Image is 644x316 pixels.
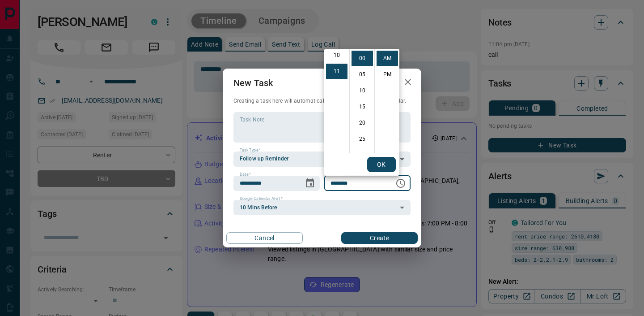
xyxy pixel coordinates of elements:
button: Choose time, selected time is 11:00 AM [392,174,410,192]
li: 0 minutes [352,51,373,66]
label: Task Type [240,147,261,153]
div: 10 Mins Before [233,200,411,215]
li: 11 hours [326,64,347,79]
li: AM [377,51,398,66]
li: PM [377,67,398,82]
label: Time [330,172,342,177]
li: 10 hours [326,48,347,63]
li: 30 minutes [352,147,373,163]
label: Google Calendar Alert [240,196,283,202]
li: 20 minutes [352,115,373,130]
label: Date [240,172,251,177]
ul: Select meridiem [374,49,399,153]
ul: Select minutes [349,49,374,153]
button: Cancel [226,232,303,244]
li: 10 minutes [352,83,373,98]
ul: Select hours [324,49,349,153]
div: Follow up Reminder [233,152,411,167]
button: Create [341,232,418,244]
li: 25 minutes [352,131,373,147]
li: 15 minutes [352,99,373,114]
button: OK [367,157,396,172]
h2: New Task [223,69,284,97]
li: 5 minutes [352,67,373,82]
p: Creating a task here will automatically add it to your Google Calendar. [233,97,411,105]
button: Choose date, selected date is Aug 14, 2025 [301,174,319,192]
